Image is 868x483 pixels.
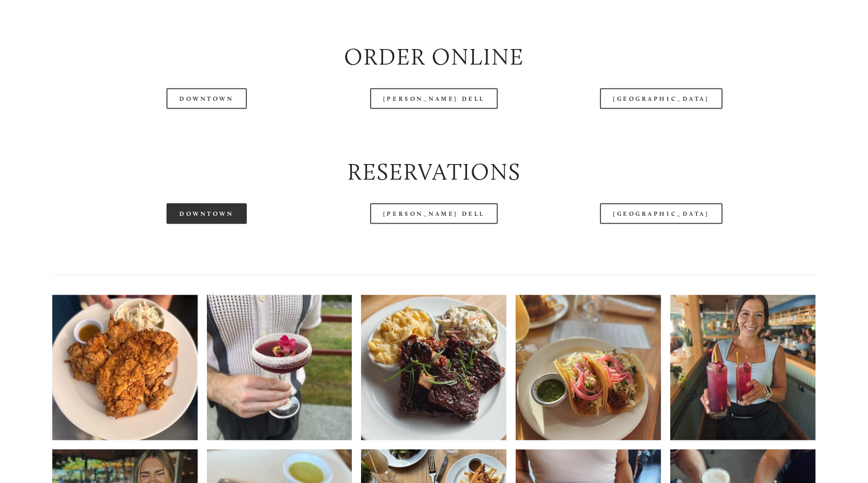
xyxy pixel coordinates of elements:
img: The classic fried chicken &mdash; Always a stunner. We love bringing this dish to the table &mdas... [52,271,198,465]
img: We&rsquo;re always featuring refreshing new cocktails on draft&mdash; ask your server about our d... [670,277,816,459]
a: [GEOGRAPHIC_DATA] [600,203,722,224]
a: Downtown [167,88,246,109]
img: Peak summer calls for fall-off-the-bone barbecue ribs 🙌 [361,271,506,465]
a: [GEOGRAPHIC_DATA] [600,88,722,109]
a: [PERSON_NAME] Dell [370,203,498,224]
img: Time to unwind! It&rsquo;s officially happy hour ✨ [516,271,661,465]
a: [PERSON_NAME] Dell [370,88,498,109]
a: Downtown [167,203,246,224]
h2: Reservations [52,156,816,188]
img: Who else is melting in this heat? 🌺🧊🍹 Come hang out with us and enjoy your favorite perfectly chi... [207,271,352,465]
